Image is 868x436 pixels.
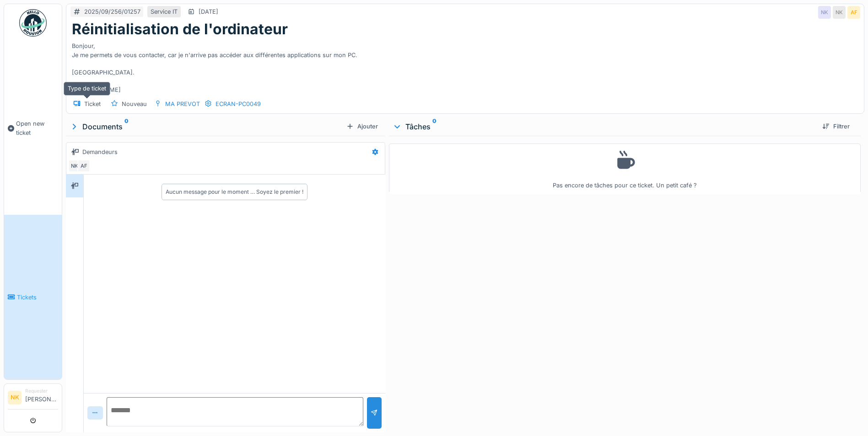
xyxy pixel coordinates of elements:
[124,121,129,132] sup: 0
[19,9,47,37] img: Badge_color-CXgf-gQk.svg
[166,188,303,196] div: Aucun message pour le moment … Soyez le premier !
[84,7,140,16] div: 2025/09/256/01257
[819,120,853,133] div: Filtrer
[4,215,62,379] a: Tickets
[84,100,101,108] div: Ticket
[68,160,81,172] div: NK
[70,121,343,132] div: Documents
[216,100,261,108] div: ECRAN-PC0049
[122,100,147,108] div: Nouveau
[833,6,846,19] div: NK
[72,21,288,38] h1: Réinitialisation de l'ordinateur
[82,148,118,156] div: Demandeurs
[25,388,58,394] div: Requester
[4,42,62,215] a: Open new ticket
[393,121,815,132] div: Tâches
[165,100,200,108] div: MA PREVOT
[72,38,858,94] div: Bonjour, Je me permets de vous contacter, car je n'arrive pas accéder aux différentes application...
[151,7,178,16] div: Service IT
[77,160,90,172] div: AF
[343,120,382,133] div: Ajouter
[25,388,58,407] li: [PERSON_NAME]
[64,82,110,95] div: Type de ticket
[16,119,58,137] span: Open new ticket
[818,6,831,19] div: NK
[199,7,218,16] div: [DATE]
[8,391,22,404] li: NK
[432,121,437,132] sup: 0
[847,6,860,19] div: AF
[395,148,855,190] div: Pas encore de tâches pour ce ticket. Un petit café ?
[17,293,58,302] span: Tickets
[8,388,58,409] a: NK Requester[PERSON_NAME]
